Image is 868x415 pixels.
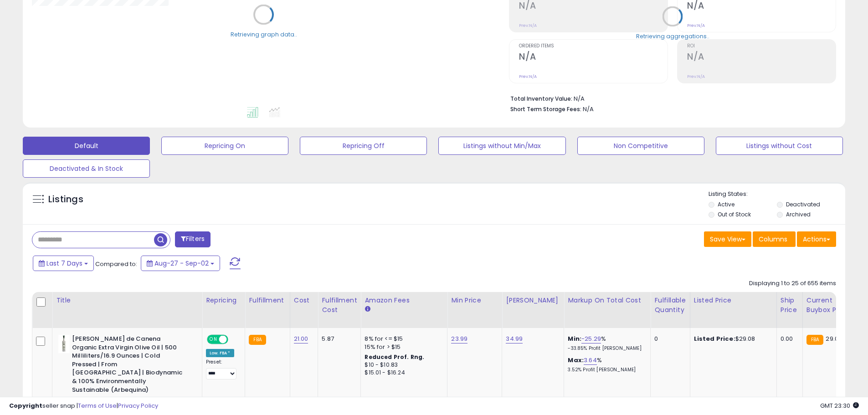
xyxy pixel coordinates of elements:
[568,335,643,352] div: %
[46,259,82,268] span: Last 7 Days
[56,296,198,305] div: Title
[208,336,219,343] span: ON
[451,296,498,305] div: Min Price
[577,137,704,155] button: Non Competitive
[365,296,443,305] div: Amazon Fees
[451,334,467,343] a: 23.99
[781,296,799,315] div: Ship Price
[322,296,357,315] div: Fulfillment Cost
[564,292,651,328] th: The percentage added to the cost of goods (COGS) that forms the calculator for Min & Max prices.
[806,296,853,315] div: Current Buybox Price
[654,335,683,343] div: 0
[749,279,836,288] div: Displaying 1 to 25 of 655 items
[709,190,845,199] p: Listing States:
[58,335,70,353] img: 31Pr3lNlXaL._SL40_.jpg
[249,335,266,345] small: FBA
[365,335,440,343] div: 8% for <= $15
[206,349,234,357] div: Low. FBA *
[206,359,238,379] div: Preset:
[820,401,859,410] span: 2025-09-10 23:30 GMT
[23,137,150,155] button: Default
[694,334,735,343] b: Listed Price:
[161,137,288,155] button: Repricing On
[694,296,773,305] div: Listed Price
[72,335,183,396] b: [PERSON_NAME] de Canena Organic Extra Virgin Olive Oil | 500 Milliliters/16.9 Ounces | Cold Press...
[294,334,308,343] a: 21.00
[154,259,209,268] span: Aug-27 - Sep-02
[141,256,220,271] button: Aug-27 - Sep-02
[786,200,820,208] label: Deactivated
[33,256,94,271] button: Last 7 Days
[48,193,83,206] h5: Listings
[506,334,523,343] a: 34.99
[249,296,286,305] div: Fulfillment
[581,334,601,343] a: -25.29
[718,210,751,218] label: Out of Stock
[797,231,836,247] button: Actions
[365,343,440,351] div: 15% for > $15
[365,361,440,369] div: $10 - $10.83
[568,296,647,305] div: Markup on Total Cost
[175,231,211,247] button: Filters
[826,334,842,343] span: 29.07
[227,336,241,343] span: OFF
[568,356,643,373] div: %
[718,200,734,208] label: Active
[118,401,158,410] a: Privacy Policy
[584,356,597,365] a: 3.64
[786,210,811,218] label: Archived
[322,335,354,343] div: 5.87
[365,353,424,361] b: Reduced Prof. Rng.
[294,296,314,305] div: Cost
[704,231,751,247] button: Save View
[636,32,709,40] div: Retrieving aggregations..
[9,402,158,410] div: seller snap | |
[95,260,137,268] span: Compared to:
[9,401,42,410] strong: Copyright
[781,335,796,343] div: 0.00
[694,335,770,343] div: $29.08
[438,137,565,155] button: Listings without Min/Max
[231,30,297,38] div: Retrieving graph data..
[654,296,686,315] div: Fulfillable Quantity
[806,335,823,345] small: FBA
[506,296,560,305] div: [PERSON_NAME]
[568,334,581,343] b: Min:
[23,159,150,178] button: Deactivated & In Stock
[206,296,241,305] div: Repricing
[78,401,117,410] a: Terms of Use
[568,367,643,373] p: 3.52% Profit [PERSON_NAME]
[716,137,843,155] button: Listings without Cost
[568,345,643,352] p: -33.85% Profit [PERSON_NAME]
[300,137,427,155] button: Repricing Off
[365,305,370,313] small: Amazon Fees.
[759,235,787,244] span: Columns
[568,356,584,364] b: Max:
[753,231,796,247] button: Columns
[365,369,440,377] div: $15.01 - $16.24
